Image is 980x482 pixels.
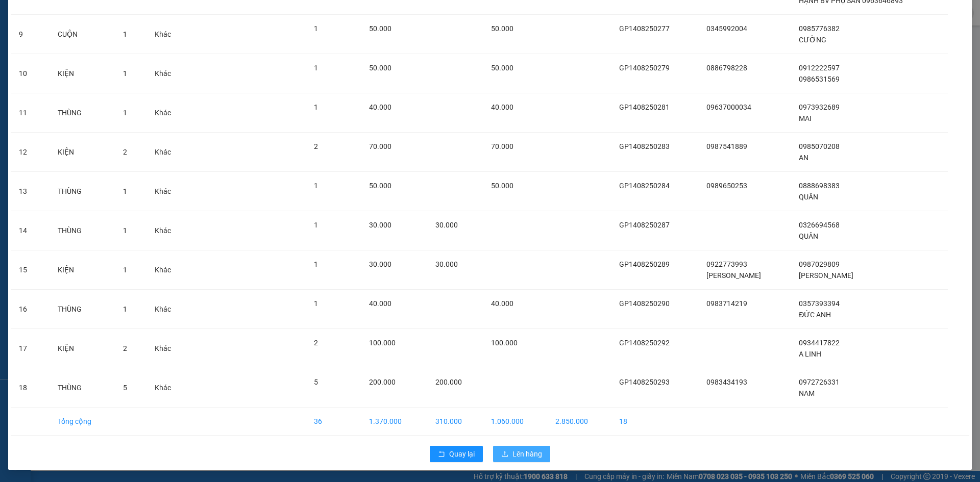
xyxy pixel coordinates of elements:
td: Tổng cộng [50,408,115,436]
span: 1 [314,221,318,229]
td: 11 [11,93,50,133]
span: 40.000 [369,299,391,308]
span: 30.000 [369,260,391,268]
span: GP1408250279 [619,64,670,72]
span: 200.000 [435,378,462,386]
span: 50.000 [369,24,391,33]
span: GP1408250281 [619,103,670,111]
span: ĐỨC ANH [799,311,831,319]
span: 0973932689 [799,103,840,111]
span: 1 [314,299,318,308]
td: KIỆN [50,250,115,290]
span: 1 [123,187,127,195]
span: Quay lại [449,448,475,460]
td: CUỘN [50,15,115,54]
td: THÙNG [50,93,115,133]
span: 200.000 [369,378,396,386]
span: GP1408250290 [619,299,670,308]
span: GP1408250292 [619,339,670,347]
span: 2 [314,142,318,150]
td: Khác [146,54,189,93]
button: uploadLên hàng [493,446,550,462]
span: GP1408250283 [619,142,670,150]
span: 2 [123,148,127,156]
td: KIỆN [50,133,115,172]
span: 0888698383 [799,182,840,190]
span: AN [799,154,808,162]
span: 0912222597 [799,64,840,72]
td: Khác [146,211,189,250]
span: SĐT XE 0867 585 938 [36,32,107,54]
td: 1.060.000 [483,408,547,436]
td: 36 [306,408,361,436]
td: 310.000 [427,408,483,436]
td: KIỆN [50,329,115,368]
span: 100.000 [369,339,396,347]
td: THÙNG [50,290,115,329]
span: 40.000 [369,103,391,111]
span: 1 [123,30,127,38]
td: THÙNG [50,172,115,211]
span: 0357393394 [799,299,840,308]
span: 1 [314,103,318,111]
span: GP1408250289 [619,260,670,268]
span: 0987541889 [706,142,747,150]
span: 0986531569 [799,75,840,83]
strong: CHUYỂN PHÁT NHANH ĐÔNG LÝ [30,8,112,30]
span: 30.000 [435,260,458,268]
span: 0985776382 [799,24,840,33]
span: [PERSON_NAME] [799,271,853,280]
span: 1 [314,182,318,190]
strong: PHIẾU BIÊN NHẬN [43,56,99,78]
td: 18 [11,368,50,408]
span: Lên hàng [512,448,542,460]
td: 14 [11,211,50,250]
span: 1 [123,226,127,235]
span: [PERSON_NAME] [706,271,761,280]
span: 50.000 [491,64,513,72]
span: 2 [314,339,318,347]
span: 1 [123,305,127,313]
span: 40.000 [491,103,513,111]
td: THÙNG [50,368,115,408]
td: Khác [146,250,189,290]
td: 18 [611,408,698,436]
span: 0886798228 [706,64,747,72]
span: 2 [123,344,127,352]
td: 2.850.000 [547,408,611,436]
span: 50.000 [369,182,391,190]
td: 9 [11,15,50,54]
span: 1 [314,24,318,33]
span: 1 [123,69,127,78]
td: Khác [146,368,189,408]
td: 16 [11,290,50,329]
td: Khác [146,290,189,329]
td: THÙNG [50,211,115,250]
td: Khác [146,172,189,211]
span: GP1408250277 [619,24,670,33]
span: GP1408250284 [619,182,670,190]
span: 0983714219 [706,299,747,308]
span: 50.000 [369,64,391,72]
span: 0922773993 [706,260,747,268]
td: 1.370.000 [361,408,427,436]
span: 09637000034 [706,103,751,111]
button: rollbackQuay lại [430,446,483,462]
img: logo [6,30,30,65]
td: KIỆN [50,54,115,93]
span: CƯỜNG [799,36,826,44]
span: 0983434193 [706,378,747,386]
span: NAM [799,389,815,397]
span: 0989650253 [706,182,747,190]
span: 0934417822 [799,339,840,347]
span: 0326694568 [799,221,840,229]
span: 5 [314,378,318,386]
span: 70.000 [491,142,513,150]
td: 13 [11,172,50,211]
span: 70.000 [369,142,391,150]
span: 0345992004 [706,24,747,33]
span: 1 [314,64,318,72]
td: Khác [146,329,189,368]
span: 1 [314,260,318,268]
td: Khác [146,133,189,172]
